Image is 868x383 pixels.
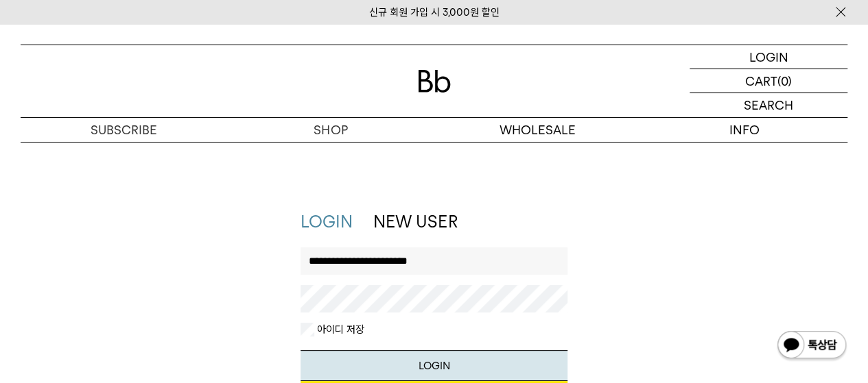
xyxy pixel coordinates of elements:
button: LOGIN [301,350,567,381]
a: CART (0) [690,69,847,93]
a: SHOP [227,118,434,142]
a: NEW USER [373,212,457,232]
p: (0) [777,69,792,92]
p: CART [745,69,777,92]
img: 로고 [418,70,451,92]
label: 아이디 저장 [314,323,364,336]
a: LOGIN [301,212,353,232]
img: 카카오톡 채널 1:1 채팅 버튼 [776,330,847,362]
a: SUBSCRIBE [21,118,227,142]
a: LOGIN [690,45,847,69]
a: 신규 회원 가입 시 3,000원 할인 [369,6,500,18]
p: SEARCH [744,93,793,117]
p: LOGIN [749,45,788,69]
p: WHOLESALE [434,118,641,142]
p: INFO [641,118,847,142]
